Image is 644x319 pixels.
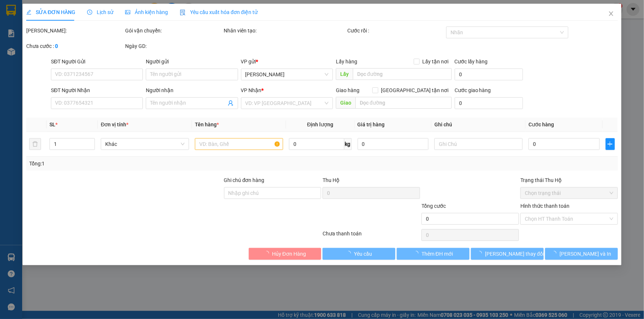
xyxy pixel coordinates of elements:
div: Người gửi [146,57,238,66]
span: SỬA ĐƠN HÀNG [26,9,75,15]
label: Ghi chú đơn hàng [224,177,265,183]
span: Lấy hàng [336,59,357,64]
span: Giao hàng [336,87,359,93]
span: Hủy Đơn Hàng [272,250,306,258]
span: close [608,11,614,17]
span: Giá trị hàng [358,122,385,127]
span: Giao [336,97,355,109]
span: [PERSON_NAME] và In [560,250,612,258]
span: Thu Hộ [323,177,340,183]
span: clock-circle [87,10,92,15]
span: Tên hàng [195,122,219,127]
div: SĐT Người Nhận [51,86,143,94]
span: kg [344,138,352,150]
span: Đơn vị tính [101,122,128,127]
label: Cước lấy hàng [455,59,488,64]
span: [PERSON_NAME] thay đổi [485,250,544,258]
input: Cước lấy hàng [455,69,523,80]
span: loading [413,251,421,256]
span: picture [125,10,130,15]
span: Lấy tận nơi [420,57,452,66]
div: SĐT Người Gửi [51,57,143,66]
span: Tổng cước [421,203,446,209]
img: icon [180,10,186,15]
span: Yêu cầu xuất hóa đơn điện tử [180,9,258,15]
button: delete [29,138,41,150]
div: Chưa cước : [26,42,124,50]
input: Dọc đường [353,68,452,80]
span: Phan Thiết [245,69,328,80]
div: Nhân viên tạo: [224,27,346,35]
span: plus [606,141,614,147]
label: Hình thức thanh toán [520,203,569,209]
b: 0 [55,43,58,49]
span: loading [346,251,354,256]
span: Lấy [336,68,353,80]
span: Chọn trạng thái [525,187,613,199]
button: [PERSON_NAME] và In [545,248,618,260]
div: Ngày GD: [125,42,223,50]
span: loading [477,251,485,256]
div: Gói vận chuyển: [125,27,223,35]
label: Cước giao hàng [455,87,491,93]
span: edit [26,10,31,15]
span: user-add [228,100,234,106]
input: Ghi chú đơn hàng [224,187,321,199]
div: Tổng: 1 [29,159,249,168]
span: [GEOGRAPHIC_DATA] tận nơi [378,86,452,94]
span: SL [49,122,55,127]
input: Cước giao hàng [455,97,523,109]
input: Ghi Chú [434,138,523,150]
input: Dọc đường [355,97,452,109]
button: plus [606,138,615,150]
button: [PERSON_NAME] thay đổi [471,248,544,260]
div: [PERSON_NAME]: [26,27,124,35]
span: Ảnh kiện hàng [125,9,168,15]
button: Thêm ĐH mới [397,248,469,260]
button: Close [601,4,621,24]
span: Yêu cầu [354,250,372,258]
span: loading [552,251,560,256]
span: Khác [105,139,185,150]
button: Hủy Đơn Hàng [249,248,321,260]
span: Cước hàng [528,122,554,127]
div: VP gửi [241,57,333,66]
button: Yêu cầu [323,248,396,260]
span: loading [264,251,272,256]
div: Người nhận [146,86,238,94]
span: Thêm ĐH mới [421,250,453,258]
input: VD: Bàn, Ghế [195,138,283,150]
span: VP Nhận [241,87,262,93]
div: Chưa thanh toán [322,229,421,242]
div: Cước rồi : [347,27,445,35]
div: Trạng thái Thu Hộ [520,176,618,184]
span: Lịch sử [87,9,113,15]
span: Định lượng [307,122,333,127]
th: Ghi chú [431,118,526,132]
